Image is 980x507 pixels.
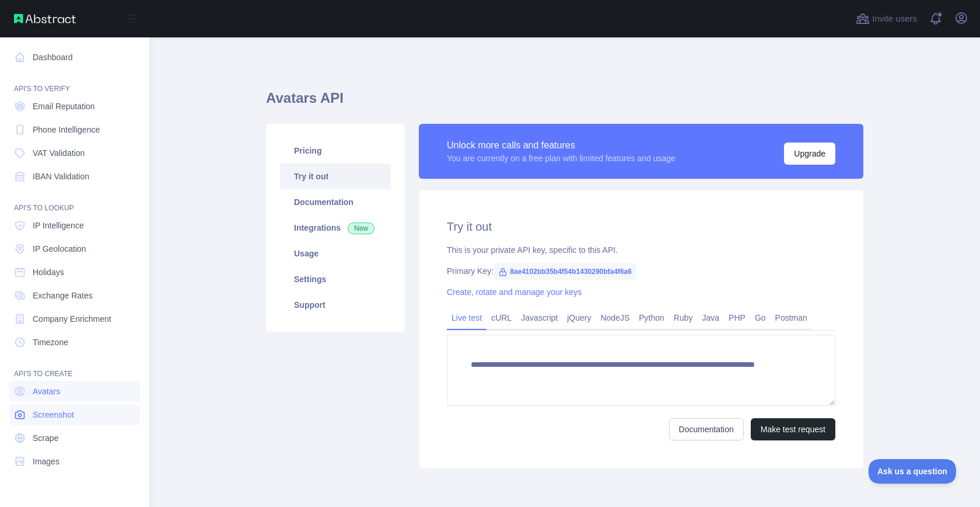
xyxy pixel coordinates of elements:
a: Images [9,451,140,472]
a: Ruby [669,308,698,327]
a: NodeJS [596,308,634,327]
a: Avatars [9,381,140,402]
button: Make test request [751,418,835,440]
a: Documentation [280,189,391,215]
div: You are currently on a free plan with limited features and usage [447,152,675,164]
a: cURL [487,308,516,327]
a: Screenshot [9,404,140,425]
a: VAT Validation [9,143,140,164]
span: Avatars [33,386,60,397]
a: Usage [280,241,391,266]
span: Company Enrichment [33,313,111,325]
span: Timezone [33,336,68,348]
span: 8ae4102bb35b4f54b1430290bfa4f6a6 [494,263,636,280]
h2: Try it out [447,218,835,235]
span: VAT Validation [33,147,85,159]
a: Postman [771,308,812,327]
span: Email Reputation [33,100,95,112]
a: Company Enrichment [9,308,140,329]
a: Settings [280,266,391,292]
a: Integrations New [280,215,391,241]
div: Primary Key: [447,265,835,277]
span: Holidays [33,266,64,278]
span: Phone Intelligence [33,124,100,136]
a: IP Intelligence [9,215,140,236]
button: Upgrade [784,143,835,165]
a: Try it out [280,164,391,189]
a: Python [634,308,669,327]
a: PHP [724,308,750,327]
a: Scrape [9,428,140,449]
a: IP Geolocation [9,238,140,259]
a: Go [750,308,771,327]
a: Live test [447,308,487,327]
div: API'S TO CREATE [9,355,140,378]
a: Timezone [9,332,140,353]
div: API'S TO VERIFY [9,70,140,93]
span: New [348,223,374,234]
div: This is your private API key, specific to this API. [447,244,835,256]
div: Unlock more calls and features [447,138,675,152]
a: Java [698,308,724,327]
a: Pricing [280,138,391,164]
div: API'S TO LOOKUP [9,189,140,213]
a: Support [280,292,391,318]
a: Exchange Rates [9,285,140,306]
a: jQuery [562,308,596,327]
a: Email Reputation [9,96,140,117]
img: Abstract API [14,14,76,23]
button: Invite users [853,9,919,28]
span: Exchange Rates [33,290,93,301]
span: Scrape [33,432,58,444]
span: IP Intelligence [33,220,84,231]
h1: Avatars API [266,89,863,117]
a: Dashboard [9,47,140,68]
a: Holidays [9,262,140,283]
a: Javascript [516,308,562,327]
span: Invite users [872,12,917,26]
a: Phone Intelligence [9,119,140,140]
a: Documentation [669,418,744,440]
a: Create, rotate and manage your keys [447,287,582,297]
span: IBAN Validation [33,171,89,182]
iframe: Toggle Customer Support [869,459,957,484]
span: Screenshot [33,409,74,421]
span: IP Geolocation [33,243,86,255]
span: Images [33,456,60,467]
a: IBAN Validation [9,166,140,187]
